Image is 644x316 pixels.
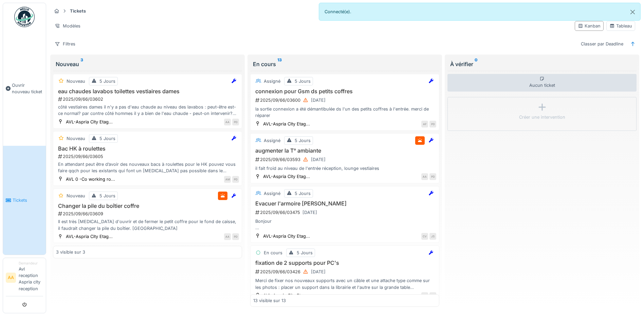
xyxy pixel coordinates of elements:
div: 5 Jours [99,193,115,199]
li: Avl reception Aspria city reception [19,261,43,295]
div: En cours [264,250,282,256]
strong: Tickets [67,8,89,14]
a: Tickets [3,146,46,254]
a: AA DemandeurAvl reception Aspria city reception [6,261,43,296]
div: 3 visible sur 3 [56,249,85,255]
div: AVL-Aspria City Etag... [263,121,310,127]
div: Nouveau [67,135,85,142]
div: PD [429,121,436,127]
div: Filtres [52,39,78,49]
div: Nouveau [56,60,239,68]
div: Modèles [52,21,84,31]
div: 5 Jours [99,135,115,142]
div: Assigné [264,190,280,197]
div: Aucun ticket [447,74,637,92]
div: Nouveau [67,193,85,199]
div: AA [224,119,231,125]
div: 2025/09/66/03475 [255,208,436,217]
div: PD [232,176,239,183]
a: Ouvrir nouveau ticket [3,31,46,146]
div: En attendant peut être d’avoir des nouveaux bacs à roulettes pour le HK pouvez vous faire qqch po... [56,161,239,174]
div: AF [421,292,428,299]
div: PD [232,233,239,240]
div: il fait froid au niveau de l'entrée réception, lounge vestiaires [253,165,436,172]
div: 5 Jours [295,78,311,84]
div: AVL-Aspria City Etag... [66,233,113,240]
div: [DATE] [311,269,326,275]
button: Close [625,3,640,21]
div: 5 Jours [295,137,311,144]
span: Tickets [13,197,43,203]
div: AF [421,121,428,127]
div: AVL-Aspria City Etag... [263,173,310,180]
div: Merci de fixer nos nouveaux supports avec un câble et une attache type comme sur les photos : pla... [253,277,436,290]
div: AA [224,233,231,240]
div: JS [429,292,436,299]
h3: connexion pour Gsm ds petits coffres [253,88,436,95]
div: Bonjour Serait il possible d'évacuer l'armoire [GEOGRAPHIC_DATA] qui se situe en bas? Merci beauc... [253,218,436,231]
div: AVL-Aspria City Etag... [263,233,310,239]
div: [DATE] [302,209,317,216]
div: 2025/09/66/03593 [255,155,436,164]
h3: Changer la pile du boîtier coffre [56,203,239,209]
div: 5 Jours [99,78,115,84]
div: [DATE] [311,97,326,103]
div: AM [224,176,231,183]
h3: eau chaudes lavabos toilettes vestiaires dames [56,88,239,95]
div: Assigné [264,78,280,84]
div: 2025/09/66/03426 [255,268,436,276]
h3: fixation de 2 supports pour PC's [253,260,436,266]
div: Connecté(e). [319,3,641,21]
div: Kanban [578,23,601,29]
div: AVL-Aspria City Etag... [66,119,113,125]
div: CV [421,233,428,240]
h3: Evacuer l'armoire [PERSON_NAME] [253,200,436,207]
div: Il est très [MEDICAL_DATA] d'ouvrir et de fermer le petit coffre pour le fond de caisse, il faudr... [56,218,239,231]
div: 5 Jours [297,250,313,256]
div: Tableau [609,23,632,29]
div: AVL-Aspria City Etag... [263,292,310,299]
sup: 13 [277,60,282,68]
div: 13 visible sur 13 [253,297,286,304]
div: Assigné [264,137,280,144]
h3: augmenter la T° ambiante [253,147,436,154]
div: [DATE] [311,156,326,163]
div: 5 Jours [295,190,311,197]
div: PD [232,119,239,125]
div: AA [421,173,428,180]
span: Ouvrir nouveau ticket [12,82,43,95]
li: AA [6,273,16,283]
div: côté vestiaires dames il n'y a pas d'eau chaude au niveau des lavabos : peut-être est-ce normal? ... [56,104,239,117]
div: AVL 0 -Co working ro... [66,176,115,182]
sup: 0 [475,60,478,68]
div: 2025/09/66/03600 [255,96,436,104]
div: En cours [253,60,437,68]
div: Nouveau [67,78,85,84]
div: PD [429,173,436,180]
div: la sortie connexion a été démantibulée ds l'un des petits coffres à l'entrée. merci de réparer [253,106,436,119]
div: Classer par Deadline [578,39,626,49]
div: 2025/09/66/03602 [57,96,239,102]
div: À vérifier [450,60,634,68]
h3: Bac HK à roulettes [56,145,239,152]
sup: 3 [80,60,83,68]
div: Créer une intervention [519,114,565,120]
div: 2025/09/66/03605 [57,153,239,160]
div: JS [429,233,436,240]
div: 2025/09/66/03609 [57,211,239,217]
div: Demandeur [19,261,43,266]
img: Badge_color-CXgf-gQk.svg [14,7,35,27]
